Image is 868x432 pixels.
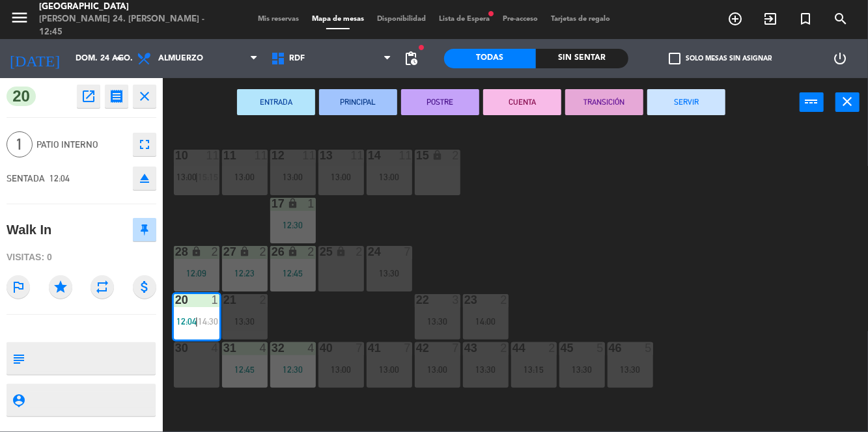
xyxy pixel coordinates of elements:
div: [GEOGRAPHIC_DATA] [39,1,207,14]
button: eject [133,167,156,190]
div: 13:30 [415,317,460,326]
span: fiber_manual_record [418,44,426,51]
div: 2 [307,246,315,258]
span: pending_actions [404,51,419,66]
div: 7 [404,342,412,354]
i: receipt [109,88,124,104]
button: power_input [800,92,824,112]
div: 13:15 [511,365,557,374]
i: turned_in_not [798,11,813,27]
div: 15 [416,150,417,161]
div: 10 [175,150,176,161]
span: Mis reservas [251,16,305,23]
button: PRINCIPAL [319,89,397,115]
div: 3 [452,294,460,306]
div: 45 [561,342,561,354]
div: 11 [206,150,219,161]
div: 11 [399,150,412,161]
i: power_settings_new [833,51,848,66]
div: 28 [175,246,176,258]
i: power_input [804,94,820,109]
div: 20 [175,294,176,306]
div: 13 [320,150,320,161]
div: 13:00 [367,365,412,374]
label: Solo mesas sin asignar [669,53,772,64]
div: 13:30 [222,317,268,326]
div: 11 [350,150,363,161]
span: 12:04 [49,173,70,183]
i: person_pin [11,393,25,407]
span: Mapa de mesas [305,16,371,23]
i: attach_money [133,275,156,299]
div: 13:00 [222,172,268,182]
div: Sin sentar [536,49,628,68]
i: close [137,88,152,104]
button: CUENTA [483,89,561,115]
div: 1 [211,294,219,306]
div: 12 [272,150,272,161]
div: 22 [416,294,417,306]
button: ENTRADA [237,89,315,115]
div: 4 [307,342,315,354]
div: 12:45 [270,269,316,278]
div: 5 [596,342,604,354]
span: 14:30 [198,316,218,327]
i: arrow_drop_down [111,51,127,66]
i: outlined_flag [7,275,30,299]
div: 11 [254,150,267,161]
i: search [833,11,848,27]
div: 43 [464,342,465,354]
button: close [835,92,860,112]
span: | [195,172,198,182]
div: 2 [500,342,508,354]
button: open_in_new [77,85,100,108]
div: 13:00 [318,172,364,182]
div: 30 [175,342,176,354]
div: 46 [609,342,609,354]
span: 15:15 [198,172,218,182]
i: open_in_new [81,88,96,104]
div: 23 [464,294,465,306]
div: 2 [548,342,556,354]
span: Pre-acceso [496,16,544,23]
button: close [133,85,156,108]
span: fiber_manual_record [487,10,495,18]
button: SERVIR [647,89,725,115]
span: 12:04 [176,316,197,327]
div: 13:00 [318,365,364,374]
span: Disponibilidad [371,16,432,23]
div: 13:00 [367,172,412,182]
i: exit_to_app [763,11,778,27]
i: lock [287,198,298,209]
div: 7 [404,246,412,258]
div: 12:30 [270,365,316,374]
i: close [840,94,856,109]
div: 12:45 [222,365,268,374]
div: 2 [259,246,267,258]
div: 13:00 [270,172,316,182]
div: 7 [356,342,363,354]
div: 1 [307,198,315,209]
button: receipt [105,85,128,108]
div: 26 [272,246,272,258]
span: Patio interno [36,137,126,152]
div: 2 [356,246,363,258]
i: lock [239,246,250,257]
i: repeat [91,275,114,299]
span: Lista de Espera [432,16,496,23]
span: Tarjetas de regalo [544,16,617,23]
div: 13:30 [463,365,509,374]
div: Todas [444,49,537,68]
span: 1 [7,131,33,157]
i: menu [10,8,29,27]
div: 17 [272,198,272,209]
div: 13:30 [608,365,653,374]
div: 5 [645,342,652,354]
span: 13:00 [176,172,197,182]
div: 40 [320,342,320,354]
div: 13:30 [559,365,605,374]
div: 7 [452,342,460,354]
i: lock [335,246,346,257]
